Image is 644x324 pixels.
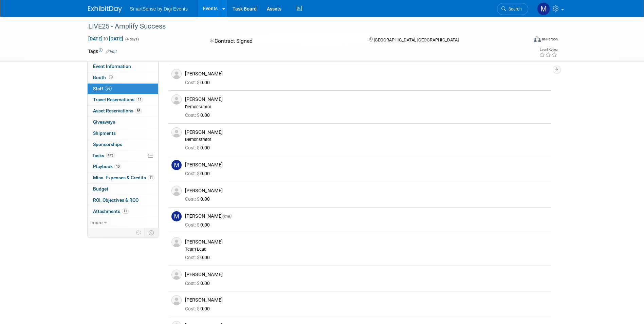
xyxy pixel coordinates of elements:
div: Demonstrator [185,137,549,142]
a: Event Information [88,61,158,72]
a: Tasks47% [88,150,158,161]
img: Associate-Profile-5.png [171,127,182,138]
img: Associate-Profile-5.png [171,94,182,105]
a: Shipments [88,128,158,139]
span: Booth not reserved yet [108,75,114,80]
span: 0.00 [185,196,213,202]
span: 11 [122,209,129,214]
span: Event Information [93,64,131,69]
div: Event Rating [539,48,557,51]
span: Asset Reservations [93,108,142,113]
span: 0.00 [185,112,213,118]
img: M.jpg [171,160,182,170]
span: Cost: $ [185,80,200,85]
div: [PERSON_NAME] [185,187,549,194]
div: [PERSON_NAME] [185,297,549,303]
span: 10 [114,164,121,169]
span: 0.00 [185,80,213,85]
div: [PERSON_NAME] [185,129,549,136]
a: Budget [88,184,158,195]
span: Cost: $ [185,196,200,202]
div: LIVE25 - Amplify Success [86,20,518,33]
span: 0.00 [185,306,213,311]
div: [PERSON_NAME] [185,239,549,245]
span: to [103,36,109,41]
div: [PERSON_NAME] [185,271,549,278]
span: 0.00 [185,222,213,228]
div: Event Format [488,35,558,46]
img: Associate-Profile-5.png [171,270,182,280]
span: Giveaways [93,119,115,125]
a: ROI, Objectives & ROO [88,195,158,206]
span: SmartSense by Digi Events [130,6,188,12]
img: ExhibitDay [88,6,122,13]
span: Cost: $ [185,171,200,176]
span: 0.00 [185,145,213,150]
span: Cost: $ [185,306,200,311]
span: Search [506,6,522,12]
img: Associate-Profile-5.png [171,69,182,79]
span: Cost: $ [185,145,200,150]
a: more [88,217,158,228]
img: McKinzie Kistler [537,2,550,15]
img: Associate-Profile-5.png [171,186,182,196]
div: Team Lead [185,247,549,252]
span: Travel Reservations [93,97,143,102]
a: Attachments11 [88,206,158,217]
span: Budget [93,186,108,192]
span: more [92,220,103,225]
span: 0.00 [185,255,213,260]
img: M.jpg [171,211,182,221]
span: 86 [135,108,142,113]
img: Associate-Profile-5.png [171,237,182,247]
span: Misc. Expenses & Credits [93,175,154,180]
span: Playbook [93,164,121,169]
span: Cost: $ [185,255,200,260]
a: Staff36 [88,84,158,94]
a: Playbook10 [88,161,158,172]
span: 0.00 [185,281,213,286]
div: [PERSON_NAME] [185,213,549,219]
span: Cost: $ [185,222,200,228]
img: Format-Inperson.png [534,36,541,42]
span: 36 [105,86,112,91]
span: 0.00 [185,171,213,176]
span: Staff [93,86,112,91]
img: Associate-Profile-5.png [171,295,182,305]
div: [PERSON_NAME] [185,162,549,168]
a: Booth [88,72,158,83]
div: [PERSON_NAME] [185,71,549,77]
span: 47% [106,153,115,158]
span: 14 [136,97,143,102]
div: Contract Signed [208,35,358,47]
a: Search [497,3,528,15]
span: Shipments [93,130,116,136]
span: (4 days) [125,37,139,41]
span: Cost: $ [185,112,200,118]
span: 11 [148,175,154,180]
span: Attachments [93,209,129,214]
a: Misc. Expenses & Credits11 [88,173,158,183]
a: Asset Reservations86 [88,106,158,116]
span: Cost: $ [185,281,200,286]
a: Edit [106,49,117,54]
span: (me) [223,214,232,219]
div: [PERSON_NAME] [185,96,549,103]
span: [GEOGRAPHIC_DATA], [GEOGRAPHIC_DATA] [374,37,459,42]
a: Travel Reservations14 [88,94,158,105]
div: Demonstrator [185,104,549,110]
span: Booth [93,75,114,80]
span: [DATE] [DATE] [88,36,124,42]
a: Sponsorships [88,139,158,150]
td: Tags [88,48,117,55]
td: Toggle Event Tabs [144,228,158,237]
a: Giveaways [88,117,158,128]
span: Sponsorships [93,142,122,147]
span: ROI, Objectives & ROO [93,197,139,203]
div: In-Person [542,37,558,42]
td: Personalize Event Tab Strip [133,228,145,237]
span: Tasks [92,153,115,158]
